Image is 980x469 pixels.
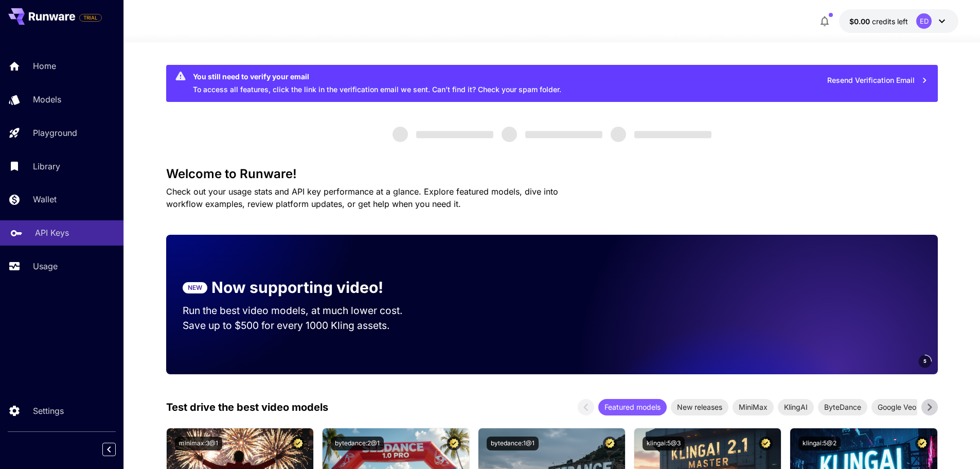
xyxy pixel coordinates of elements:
[33,405,64,417] p: Settings
[33,193,57,205] p: Wallet
[733,399,774,415] div: MiniMax
[603,437,617,450] button: Certified Model – Vetted for best performance and includes a commercial license.
[598,402,667,412] span: Featured models
[839,9,958,33] button: $0.00ED
[102,443,116,456] button: Collapse sidebar
[33,60,56,72] p: Home
[671,402,728,412] span: New releases
[175,437,222,450] button: minimax:3@1
[849,17,872,26] span: $0.00
[183,303,422,318] p: Run the best video models, at much lower cost.
[166,167,938,181] h3: Welcome to Runware!
[183,318,422,333] p: Save up to $500 for every 1000 Kling assets.
[33,127,77,139] p: Playground
[166,399,328,415] p: Test drive the best video models
[33,93,61,106] p: Models
[188,283,202,292] p: NEW
[849,16,908,27] div: $0.00
[33,160,60,172] p: Library
[193,68,561,99] div: To access all features, click the link in the verification email we sent. Can’t find it? Check yo...
[35,227,69,239] p: API Keys
[916,13,932,29] div: ED
[166,186,558,209] span: Check out your usage stats and API key performance at a glance. Explore featured models, dive int...
[79,11,102,24] span: Add your payment card to enable full platform functionality.
[331,437,384,450] button: bytedance:2@1
[447,437,461,450] button: Certified Model – Vetted for best performance and includes a commercial license.
[733,402,774,412] span: MiniMax
[33,260,58,272] p: Usage
[110,440,123,459] div: Collapse sidebar
[822,70,934,91] button: Resend Verification Email
[598,399,667,415] div: Featured models
[291,437,305,450] button: Certified Model – Vetted for best performance and includes a commercial license.
[915,437,929,450] button: Certified Model – Vetted for best performance and includes a commercial license.
[923,357,926,365] span: 5
[798,437,841,450] button: klingai:5@2
[643,437,685,450] button: klingai:5@3
[671,399,728,415] div: New releases
[80,14,101,22] span: TRIAL
[818,399,867,415] div: ByteDance
[818,402,867,412] span: ByteDance
[778,399,814,415] div: KlingAI
[193,71,561,82] div: You still need to verify your email
[487,437,539,450] button: bytedance:1@1
[871,399,922,415] div: Google Veo
[778,402,814,412] span: KlingAI
[872,17,908,26] span: credits left
[759,437,773,450] button: Certified Model – Vetted for best performance and includes a commercial license.
[211,276,383,299] p: Now supporting video!
[871,402,922,412] span: Google Veo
